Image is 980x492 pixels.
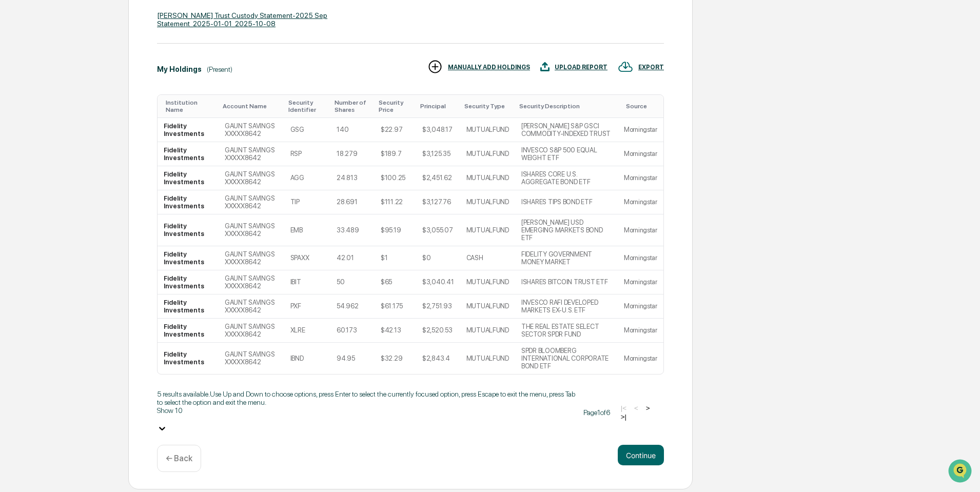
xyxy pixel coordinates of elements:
div: EXPORT [638,64,664,71]
td: 140 [330,118,375,142]
td: $3,055.07 [416,214,460,246]
td: Fidelity Investments [158,343,219,374]
td: $2,843.4 [416,343,460,374]
td: $100.25 [375,166,416,190]
td: 33.489 [330,214,375,246]
td: TIP [284,190,330,214]
td: ISHARES BITCOIN TRUST ETF [515,270,618,294]
div: Toggle SortBy [626,103,659,110]
button: |< [618,404,630,412]
td: FIDELITY GOVERNMENT MONEY MARKET [515,246,618,270]
td: SPDR BLOOMBERG INTERNATIONAL CORPORATE BOND ETF [515,343,618,374]
td: AGG [284,166,330,190]
span: Preclearance [21,129,66,140]
td: Fidelity Investments [158,294,219,319]
span: Page 1 of 6 [583,408,610,417]
div: We're available if you need us! [35,89,130,97]
div: Toggle SortBy [464,103,511,110]
td: GAUNT SAVINGS XXXXX8642 [219,343,284,374]
td: MUTUALFUND [460,142,515,166]
td: Morningstar [618,190,663,214]
a: 🖐️Preclearance [6,125,70,144]
td: Morningstar [618,142,663,166]
td: $61.175 [375,294,416,319]
div: 🔎 [10,150,18,158]
span: Pylon [102,174,124,182]
td: $2,520.53 [416,319,460,343]
button: Continue [618,445,664,465]
td: Fidelity Investments [158,190,219,214]
td: IBIT [284,270,330,294]
a: 🔎Data Lookup [6,145,69,163]
div: Toggle SortBy [166,99,214,113]
div: Toggle SortBy [223,103,280,110]
img: EXPORT [618,59,633,74]
span: Data Lookup [21,149,65,159]
td: IBND [284,343,330,374]
td: MUTUALFUND [460,214,515,246]
td: Morningstar [618,319,663,343]
div: Show 10 [157,406,576,415]
td: MUTUALFUND [460,270,515,294]
td: $32.29 [375,343,416,374]
td: PXF [284,294,330,319]
td: GAUNT SAVINGS XXXXX8642 [219,142,284,166]
td: Fidelity Investments [158,214,219,246]
div: 🖐️ [10,130,18,139]
td: GAUNT SAVINGS XXXXX8642 [219,166,284,190]
td: 94.95 [330,343,375,374]
td: INVESCO S&P 500 EQUAL WEIGHT ETF [515,142,618,166]
td: Morningstar [618,246,663,270]
td: 54.962 [330,294,375,319]
td: Morningstar [618,343,663,374]
td: SPAXX [284,246,330,270]
td: 24.813 [330,166,375,190]
div: Toggle SortBy [335,99,370,113]
td: 42.01 [330,246,375,270]
td: 50 [330,270,375,294]
td: $189.7 [375,142,416,166]
td: $42.13 [375,319,416,343]
td: $111.22 [375,190,416,214]
a: Powered byPylon [72,173,124,182]
img: MANUALLY ADD HOLDINGS [427,59,443,74]
td: RSP [284,142,330,166]
img: UPLOAD REPORT [540,59,550,74]
td: $22.97 [375,118,416,142]
td: $3,048.17 [416,118,460,142]
div: Start new chat [35,78,168,89]
span: Use Up and Down to choose options, press Enter to select the currently focused option, press Esca... [157,390,575,406]
td: Fidelity Investments [158,166,219,190]
td: $3,040.41 [416,270,460,294]
td: $65 [375,270,416,294]
td: GSG [284,118,330,142]
td: [PERSON_NAME] S&P GSCI COMMODITY-INDEXED TRUST [515,118,618,142]
td: MUTUALFUND [460,190,515,214]
td: $2,751.93 [416,294,460,319]
td: $95.19 [375,214,416,246]
a: 🗄️Attestations [70,125,131,144]
div: Statement_2025-01-01_2025-10-08 [157,19,664,28]
img: 1746055101610-c473b297-6a78-478c-a979-82029cc54cd1 [10,78,29,97]
td: GAUNT SAVINGS XXXXX8642 [219,190,284,214]
td: MUTUALFUND [460,118,515,142]
td: Morningstar [618,118,663,142]
td: GAUNT SAVINGS XXXXX8642 [219,270,284,294]
td: ISHARES TIPS BOND ETF [515,190,618,214]
td: Fidelity Investments [158,118,219,142]
td: $3,127.76 [416,190,460,214]
iframe: Open customer support [947,458,975,486]
td: GAUNT SAVINGS XXXXX8642 [219,214,284,246]
div: Toggle SortBy [420,103,456,110]
td: $2,451.62 [416,166,460,190]
button: Start new chat [174,82,187,94]
td: GAUNT SAVINGS XXXXX8642 [219,319,284,343]
td: 28.691 [330,190,375,214]
td: CASH [460,246,515,270]
td: MUTUALFUND [460,319,515,343]
div: UPLOAD REPORT [555,64,607,71]
span: 5 results available. [157,390,210,398]
td: Morningstar [618,214,663,246]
